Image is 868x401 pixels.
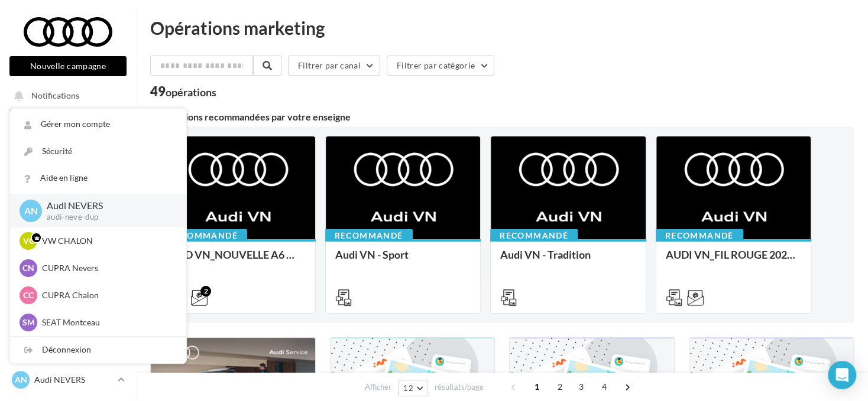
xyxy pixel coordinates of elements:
span: résultats/page [435,382,484,393]
span: 3 [572,377,591,396]
a: Médiathèque [7,227,129,252]
div: Opérations marketing [150,19,854,37]
div: 4 opérations recommandées par votre enseigne [150,112,854,122]
button: Filtrer par canal [288,56,380,76]
button: Nouvelle campagne [9,56,127,76]
span: AN [24,204,38,217]
a: Sécurité [10,138,186,165]
span: Afficher [365,382,391,393]
p: CUPRA Nevers [42,262,172,274]
span: CN [22,262,34,274]
div: Recommandé [160,229,247,242]
p: audi-neve-dup [47,212,167,223]
p: Audi NEVERS [34,374,113,386]
span: CC [23,289,34,301]
span: 12 [403,383,413,393]
span: 4 [595,377,614,396]
span: Notifications [31,91,79,101]
a: Visibilité en ligne [7,168,129,193]
a: Opérations [7,109,129,133]
div: Audi VN - Sport [335,249,471,272]
div: AUD VN_NOUVELLE A6 e-tron [170,249,306,272]
span: VC [23,235,34,247]
span: 2 [550,377,569,396]
div: Déconnexion [10,337,186,363]
div: 49 [150,85,216,98]
span: AN [15,374,27,386]
div: Audi VN - Tradition [500,249,636,272]
a: PLV et print personnalisable [7,256,129,291]
a: Boîte de réception15 [7,138,129,163]
div: 2 [200,286,211,296]
span: SM [22,317,35,328]
button: 12 [398,380,428,396]
div: opérations [166,87,216,97]
div: Recommandé [656,229,743,242]
p: SEAT Montceau [42,317,172,328]
a: AN Audi NEVERS [9,369,127,391]
a: Campagnes [7,198,129,223]
a: Aide en ligne [10,165,186,191]
p: Audi NEVERS [47,199,167,213]
span: 1 [527,377,546,396]
a: Gérer mon compte [10,111,186,138]
button: Filtrer par catégorie [387,56,494,76]
div: AUDI VN_FIL ROUGE 2025 - A1, Q2, Q3, Q5 et Q4 e-tron [666,249,802,272]
p: VW CHALON [42,235,172,247]
p: CUPRA Chalon [42,289,172,301]
div: Recommandé [490,229,578,242]
div: Open Intercom Messenger [828,361,856,389]
div: Recommandé [325,229,413,242]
